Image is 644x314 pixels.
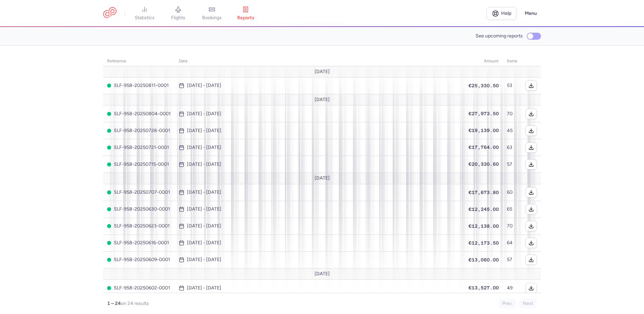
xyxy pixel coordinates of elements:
span: SLF-958-20250721-0001 [107,145,171,150]
span: statistics [135,15,155,21]
span: flights [171,15,185,21]
time: [DATE] - [DATE] [187,83,221,88]
span: SLF-958-20250602-0001 [107,285,171,291]
span: €27,973.50 [469,111,499,116]
button: Prev. [498,299,516,309]
time: [DATE] - [DATE] [187,128,221,133]
span: €17,673.80 [469,190,499,195]
span: See upcoming reports [476,33,523,39]
th: items [503,56,521,66]
span: €12,138.00 [469,223,499,229]
span: €17,764.00 [469,145,499,150]
span: €20,330.60 [469,161,499,167]
a: Help [486,7,517,20]
th: amount [464,56,503,66]
span: €12,173.50 [469,240,499,246]
a: reports [229,6,262,21]
span: SLF-958-20250728-0001 [107,128,171,133]
time: [DATE] - [DATE] [187,190,221,195]
span: [DATE] [315,97,330,102]
span: SLF-958-20250609-0001 [107,257,171,262]
a: flights [161,6,195,21]
span: bookings [202,15,222,21]
td: 63 [503,139,521,156]
td: 64 [503,234,521,251]
span: on 24 results [121,301,149,306]
span: SLF-958-20250707-0001 [107,190,171,195]
td: 53 [503,77,521,94]
td: 57 [503,156,521,173]
a: statistics [128,6,161,21]
span: [DATE] [315,271,330,277]
span: [DATE] [315,176,330,181]
span: €13,060.00 [469,257,499,262]
button: Menu [521,7,541,20]
time: [DATE] - [DATE] [187,145,221,150]
td: 70 [503,218,521,234]
span: SLF-958-20250623-0001 [107,223,171,229]
time: [DATE] - [DATE] [187,111,221,117]
span: SLF-958-20250616-0001 [107,240,171,246]
span: €25,330.50 [469,83,499,88]
strong: 1 – 24 [107,301,121,306]
td: 57 [503,251,521,268]
td: 60 [503,184,521,201]
td: 45 [503,122,521,139]
span: SLF-958-20250715-0001 [107,162,171,167]
span: €12,245.00 [469,207,499,212]
span: SLF-958-20250630-0001 [107,207,171,212]
time: [DATE] - [DATE] [187,162,221,167]
button: Next [519,299,537,309]
time: [DATE] - [DATE] [187,285,221,291]
span: [DATE] [315,69,330,74]
time: [DATE] - [DATE] [187,223,221,229]
span: SLF-958-20250804-0001 [107,111,171,117]
td: 49 [503,280,521,296]
span: Help [501,11,511,16]
td: 70 [503,105,521,122]
td: 65 [503,201,521,218]
time: [DATE] - [DATE] [187,207,221,212]
span: €19,139.00 [469,128,499,133]
span: €13,527.00 [469,285,499,290]
span: reports [237,15,254,21]
a: CitizenPlane red outlined logo [103,7,117,20]
th: date [175,56,464,66]
time: [DATE] - [DATE] [187,257,221,262]
a: bookings [195,6,229,21]
th: reference [103,56,175,66]
time: [DATE] - [DATE] [187,240,221,246]
span: SLF-958-20250811-0001 [107,83,171,88]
